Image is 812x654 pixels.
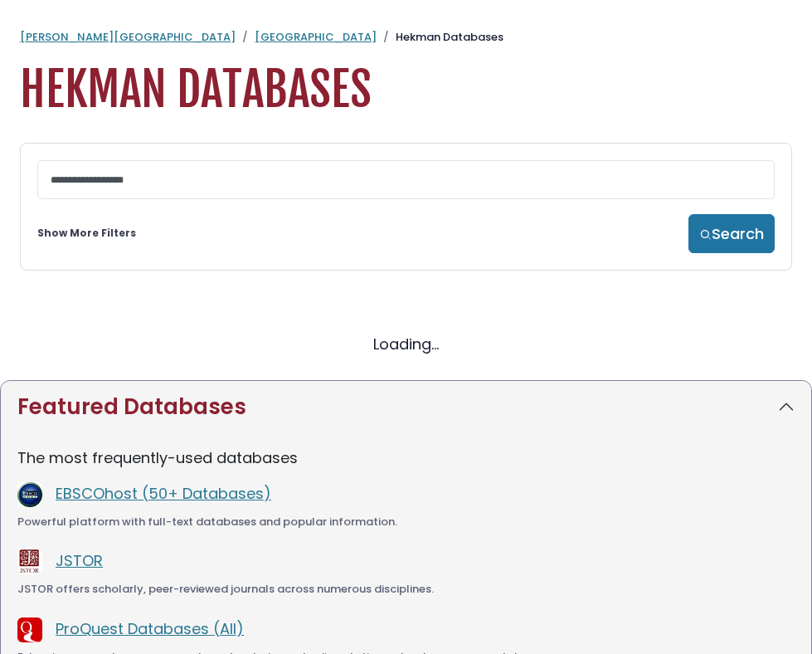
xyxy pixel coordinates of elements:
a: [PERSON_NAME][GEOGRAPHIC_DATA] [20,29,236,45]
li: Hekman Databases [377,29,503,46]
p: The most frequently-used databases [17,447,795,469]
nav: breadcrumb [20,29,792,46]
input: Search database by title or keyword [37,160,775,199]
div: Loading... [20,333,792,355]
h1: Hekman Databases [20,62,792,118]
a: JSTOR [56,550,103,571]
button: Featured Databases [1,381,811,433]
a: ProQuest Databases (All) [56,618,244,639]
button: Search [688,214,775,253]
a: [GEOGRAPHIC_DATA] [255,29,377,45]
a: EBSCOhost (50+ Databases) [56,483,271,504]
a: Show More Filters [37,226,136,241]
div: Powerful platform with full-text databases and popular information. [17,514,795,530]
div: JSTOR offers scholarly, peer-reviewed journals across numerous disciplines. [17,581,795,598]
